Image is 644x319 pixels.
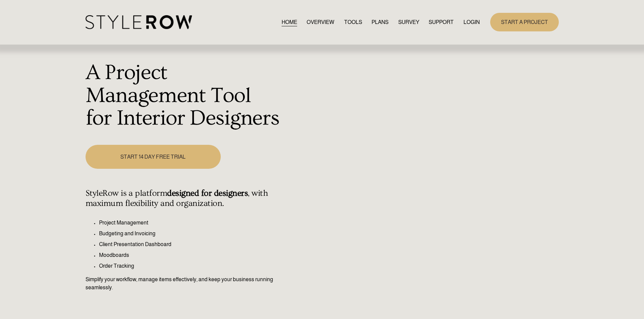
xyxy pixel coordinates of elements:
p: Budgeting and Invoicing [99,230,281,238]
a: HOME [282,18,297,27]
p: Project Management [99,219,281,227]
p: Client Presentation Dashboard [99,240,281,248]
p: Simplify your workflow, manage items effectively, and keep your business running seamlessly. [86,275,281,292]
a: TOOLS [344,18,362,27]
a: SURVEY [398,18,419,27]
a: START 14 DAY FREE TRIAL [86,145,221,169]
a: LOGIN [463,18,480,27]
p: Order Tracking [99,262,281,270]
p: Moodboards [99,251,281,259]
a: START A PROJECT [490,13,559,31]
a: OVERVIEW [307,18,334,27]
span: SUPPORT [429,18,454,26]
h4: StyleRow is a platform , with maximum flexibility and organization. [86,188,281,209]
h1: A Project Management Tool for Interior Designers [86,61,281,130]
strong: designed for designers [167,188,248,198]
img: StyleRow [86,15,192,29]
a: PLANS [372,18,388,27]
a: folder dropdown [429,18,454,27]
